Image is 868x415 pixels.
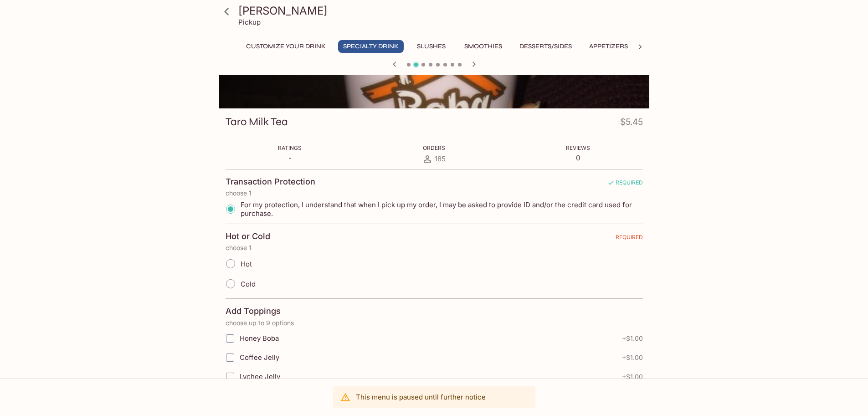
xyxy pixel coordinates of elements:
[226,115,288,129] h3: Taro Milk Tea
[622,335,643,342] span: + $1.00
[240,372,280,381] span: Lychee Jelly
[226,306,281,316] h4: Add Toppings
[241,280,256,288] span: Cold
[278,144,302,151] span: Ratings
[514,40,577,53] button: Desserts/Sides
[226,319,643,327] p: choose up to 9 options
[459,40,507,53] button: Smoothies
[338,40,404,53] button: Specialty Drink
[622,373,643,380] span: + $1.00
[240,334,279,343] span: Honey Boba
[241,40,331,53] button: Customize Your Drink
[435,154,446,163] span: 185
[620,115,643,133] h4: $5.45
[616,234,643,244] span: REQUIRED
[566,144,590,151] span: Reviews
[423,144,445,151] span: Orders
[241,200,636,218] span: For my protection, I understand that when I pick up my order, I may be asked to provide ID and/or...
[238,4,646,18] h3: [PERSON_NAME]
[226,231,270,241] h4: Hot or Cold
[226,177,315,187] h4: Transaction Protection
[356,393,486,401] p: This menu is paused until further notice
[241,260,252,268] span: Hot
[607,179,643,190] span: REQUIRED
[238,18,261,26] p: Pickup
[226,244,643,251] p: choose 1
[226,190,643,197] p: choose 1
[240,353,279,362] span: Coffee Jelly
[622,354,643,361] span: + $1.00
[584,40,633,53] button: Appetizers
[566,154,590,162] p: 0
[411,40,452,53] button: Slushes
[278,154,302,162] p: -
